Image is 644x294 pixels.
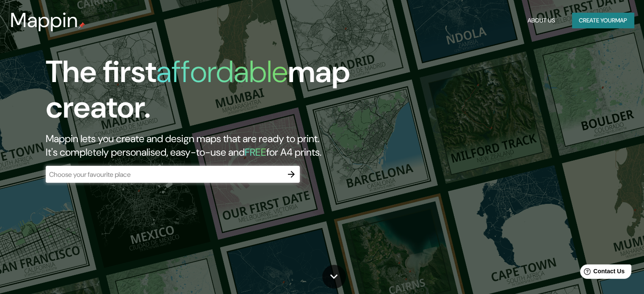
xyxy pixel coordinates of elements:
[46,170,283,179] input: Choose your favourite place
[572,13,634,28] button: Create yourmap
[46,132,368,159] h2: Mappin lets you create and design maps that are ready to print. It's completely personalised, eas...
[245,146,266,159] h5: FREE
[156,52,288,91] h1: affordable
[569,261,635,285] iframe: Help widget launcher
[46,54,368,132] h1: The first map creator.
[10,8,78,32] h3: Mappin
[78,22,85,29] img: mappin-pin
[524,13,558,28] button: About Us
